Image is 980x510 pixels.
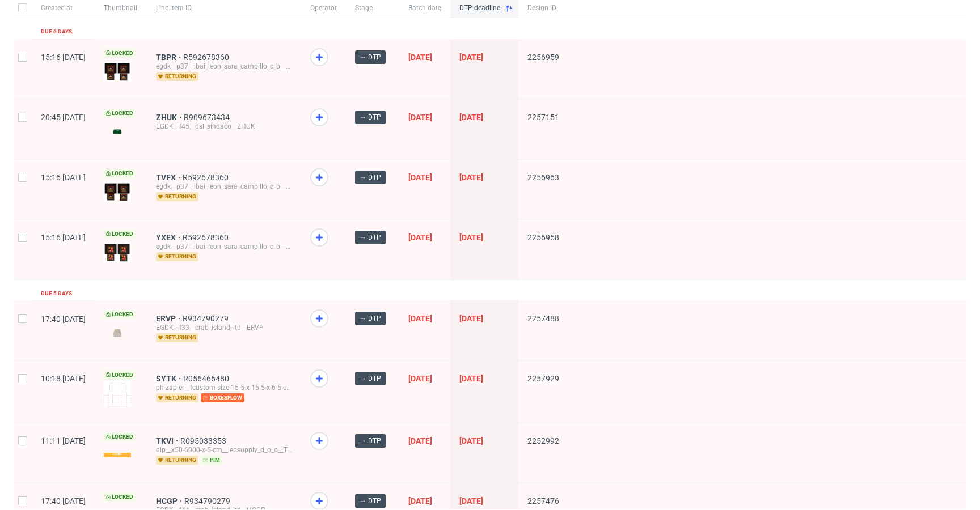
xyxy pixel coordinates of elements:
[527,374,559,383] span: 2257929
[156,374,183,383] a: SYTK
[156,242,292,251] div: egdk__p37__ibai_leon_sara_campillo_c_b__YXEX
[104,380,131,407] img: version_two_editor_design.png
[360,172,381,182] span: → DTP
[156,383,292,392] div: ph-zapier__fcustom-size-15-5-x-15-5-x-6-5-cm__studio_m__SYTK
[408,233,432,242] span: [DATE]
[360,313,381,324] span: → DTP
[156,173,183,182] a: TVFX
[527,496,559,505] span: 2257476
[183,374,231,383] a: R056466480
[41,53,86,62] span: 15:16 [DATE]
[156,53,183,62] a: TBPR
[104,325,131,341] img: version_two_editor_design
[527,173,559,182] span: 2256963
[104,49,136,58] span: Locked
[104,310,136,319] span: Locked
[156,445,292,454] div: dlp__x50-6000-x-5-cm__leosupply_d_o_o__TKVI
[408,53,432,62] span: [DATE]
[156,233,183,242] a: YXEX
[183,53,231,62] a: R592678360
[156,3,292,13] span: Line item ID
[527,3,559,13] span: Design ID
[527,233,559,242] span: 2256958
[156,314,183,323] a: ERVP
[183,314,231,323] a: R934790279
[527,436,559,445] span: 2252992
[41,496,86,505] span: 17:40 [DATE]
[104,371,136,380] span: Locked
[360,112,381,122] span: → DTP
[355,3,390,13] span: Stage
[156,192,198,201] span: returning
[360,52,381,62] span: → DTP
[408,3,441,13] span: Batch date
[459,3,500,13] span: DTP deadline
[156,122,292,131] div: EGDK__f45__dsl_sindaco__ZHUK
[183,173,231,182] a: R592678360
[41,173,86,182] span: 15:16 [DATE]
[41,374,86,383] span: 10:18 [DATE]
[408,436,432,445] span: [DATE]
[156,72,198,81] span: returning
[41,27,72,36] div: Due 6 days
[156,436,180,445] a: TKVI
[41,436,86,445] span: 11:11 [DATE]
[184,113,232,122] a: R909673434
[104,432,136,441] span: Locked
[104,124,131,139] img: version_two_editor_design.png
[360,436,381,446] span: → DTP
[527,314,559,323] span: 2257488
[156,323,292,332] div: EGDK__f33__crab_island_ltd__ERVP
[459,113,483,122] span: [DATE]
[104,169,136,178] span: Locked
[156,62,292,71] div: egdk__p37__ibai_leon_sara_campillo_c_b__TBPR
[408,173,432,182] span: [DATE]
[360,373,381,384] span: → DTP
[201,393,244,402] span: boxesflow
[41,314,86,324] span: 17:40 [DATE]
[156,393,198,402] span: returning
[408,113,432,122] span: [DATE]
[360,232,381,243] span: → DTP
[527,113,559,122] span: 2257151
[459,233,483,242] span: [DATE]
[180,436,229,445] a: R095033353
[310,3,337,13] span: Operator
[459,496,483,505] span: [DATE]
[104,229,136,239] span: Locked
[104,492,136,501] span: Locked
[408,496,432,505] span: [DATE]
[156,496,184,505] a: HCGP
[459,374,483,383] span: [DATE]
[360,496,381,506] span: → DTP
[156,113,184,122] a: ZHUK
[183,233,231,242] a: R592678360
[527,53,559,62] span: 2256959
[156,182,292,191] div: egdk__p37__ibai_leon_sara_campillo_c_b__TVFX
[408,314,432,323] span: [DATE]
[104,3,138,13] span: Thumbnail
[459,436,483,445] span: [DATE]
[104,109,136,118] span: Locked
[201,456,222,465] span: pim
[408,374,432,383] span: [DATE]
[459,173,483,182] span: [DATE]
[41,289,72,298] div: Due 5 days
[41,113,86,122] span: 20:45 [DATE]
[184,496,233,505] span: R934790279
[104,242,131,262] img: version_two_editor_design.png
[459,314,483,323] span: [DATE]
[104,181,131,202] img: version_two_editor_design.png
[104,61,131,82] img: version_two_editor_design.png
[156,456,198,465] span: returning
[41,3,86,13] span: Created at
